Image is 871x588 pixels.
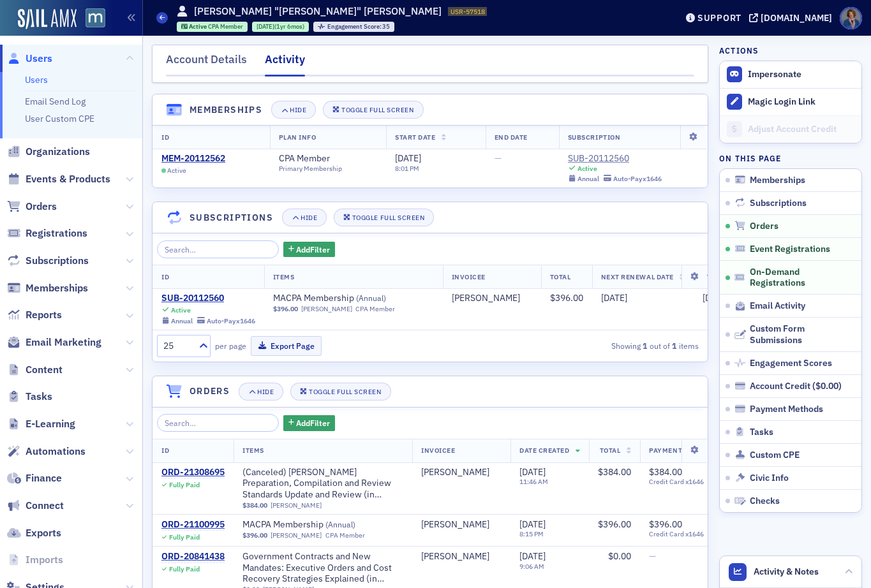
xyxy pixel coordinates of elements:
span: Date Created [519,446,569,455]
span: End Date [495,133,528,142]
div: Toggle Full Screen [352,214,424,221]
span: [DATE] [257,22,274,31]
span: Next Renewal Date [601,272,674,281]
span: Engagement Score : [327,22,383,31]
h4: On this page [719,152,862,164]
div: (1yr 6mos) [257,22,304,31]
a: Subscriptions [7,254,89,268]
span: Content [26,363,63,377]
button: Toggle Full Screen [323,101,424,119]
span: Dave Lewis [421,467,502,478]
a: MACPA Membership (Annual) [273,293,434,304]
span: Users [26,52,52,66]
span: (Canceled) Haig’s Preparation, Compilation and Review Standards Update and Review (in collaborati... [242,467,403,501]
span: Active [189,22,208,31]
a: Events & Products [7,172,110,186]
span: Custom CPE [750,450,800,461]
span: Total [600,446,621,455]
a: Reports [7,308,62,322]
input: Search… [157,240,279,258]
span: USR-57518 [450,7,485,16]
a: Orders [7,200,57,214]
span: ID [161,446,169,455]
span: Checks [750,496,780,507]
div: [PERSON_NAME] [421,551,489,562]
strong: 1 [641,340,650,351]
div: Adjust Account Credit [748,124,855,135]
span: [DATE] [395,152,421,164]
a: [PERSON_NAME] [271,531,322,540]
span: CPA Member [208,22,243,31]
span: Finance [26,471,62,485]
button: Export Page [251,336,322,356]
a: Imports [7,553,63,567]
span: Organizations [26,145,90,159]
span: Connect [26,499,64,513]
a: MACPA Membership (Annual) [242,519,403,531]
div: [DOMAIN_NAME] [761,12,832,24]
div: Engagement Score: 35 [313,22,394,32]
button: Toggle Full Screen [290,383,391,401]
a: MEM-20112562 [161,153,225,165]
span: [DATE] [519,466,546,478]
span: Plan Info [279,133,316,142]
span: $396.00 [550,292,583,304]
a: SUB-20112560 [161,293,255,304]
a: Organizations [7,145,90,159]
span: On-Demand Registrations [750,267,856,289]
a: User Custom CPE [25,113,94,124]
a: Email Marketing [7,335,101,349]
a: SailAMX [18,9,77,29]
strong: 1 [670,340,679,351]
a: Users [7,52,52,66]
a: View Homepage [77,8,105,30]
div: 35 [327,24,391,31]
input: Search… [157,414,279,432]
span: Automations [26,445,86,459]
h4: Actions [719,45,759,56]
time: 8:01 PM [395,164,419,173]
button: Hide [239,383,283,401]
span: Email Marketing [26,335,101,349]
span: Event Registrations [750,244,830,255]
a: [PERSON_NAME] [271,501,322,510]
span: Add Filter [296,417,330,429]
span: Exports [26,526,61,540]
a: Exports [7,526,61,540]
div: CPA Member [325,531,365,540]
a: ORD-21308695 [161,467,225,478]
label: per page [215,340,246,351]
span: $396.00 [273,305,298,313]
a: [PERSON_NAME] [301,305,352,313]
span: — [495,152,502,164]
a: Adjust Account Credit [720,115,861,143]
button: AddFilter [283,242,336,258]
span: Engagement Scores [750,358,832,369]
div: [PERSON_NAME] [452,293,520,304]
span: MACPA Membership [273,293,434,304]
a: Automations [7,445,86,459]
span: $384.00 [598,466,631,478]
span: Memberships [750,175,805,186]
div: Active: Active: CPA Member [177,22,248,32]
h4: Subscriptions [190,211,273,224]
span: Government Contracts and New Mandates: Executive Orders and Cost Recovery Strategies Explained (i... [242,551,403,585]
div: SUB-20112560 [568,153,662,165]
span: Subscriptions [26,254,89,268]
div: Active [171,306,191,314]
div: Activity [265,51,305,77]
a: Email Send Log [25,96,86,107]
span: Items [242,446,264,455]
a: ORD-21100995 [161,519,225,531]
div: Auto-Pay x1646 [613,175,662,183]
button: Impersonate [748,69,801,80]
span: $0.00 [608,550,631,562]
button: Magic Login Link [720,88,861,115]
span: Credit Card x1646 [649,478,713,486]
span: Orders [750,221,778,232]
span: E-Learning [26,417,75,431]
div: Fully Paid [169,481,200,489]
a: [PERSON_NAME] [421,467,489,478]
